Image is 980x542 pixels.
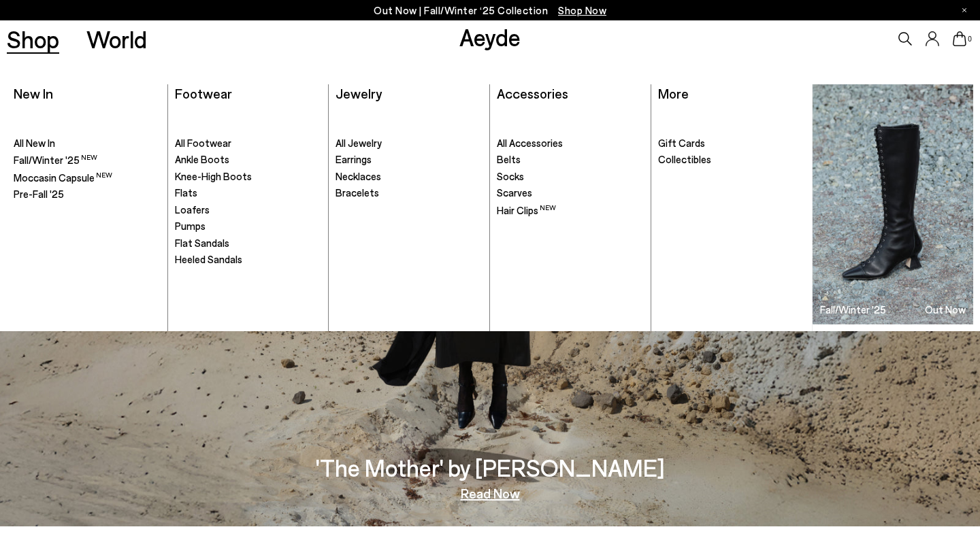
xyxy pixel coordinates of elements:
[658,153,711,165] span: Collectibles
[14,85,53,101] a: New In
[336,153,483,167] a: Earrings
[497,186,644,200] a: Scarves
[658,137,806,150] a: Gift Cards
[820,305,886,315] h3: Fall/Winter '25
[497,137,563,149] span: All Accessories
[925,305,966,315] h3: Out Now
[336,137,483,150] a: All Jewelry
[175,203,322,217] a: Loafers
[14,188,64,200] span: Pre-Fall '25
[374,2,606,19] p: Out Now | Fall/Winter ‘25 Collection
[497,153,521,165] span: Belts
[175,253,322,267] a: Heeled Sandals
[459,22,521,51] a: Aeyde
[497,85,568,101] a: Accessories
[175,186,197,199] span: Flats
[658,153,806,167] a: Collectibles
[14,137,161,150] a: All New In
[175,220,206,232] span: Pumps
[14,153,161,167] a: Fall/Winter '25
[14,154,97,166] span: Fall/Winter '25
[175,153,322,167] a: Ankle Boots
[175,237,322,250] a: Flat Sandals
[497,186,532,199] span: Scarves
[497,153,644,167] a: Belts
[336,170,483,184] a: Necklaces
[966,35,973,43] span: 0
[14,171,112,184] span: Moccasin Capsule
[336,85,382,101] a: Jewelry
[813,84,973,324] img: Group_1295_900x.jpg
[86,27,147,51] a: World
[175,153,229,165] span: Ankle Boots
[175,186,322,200] a: Flats
[175,203,210,216] span: Loafers
[497,204,556,216] span: Hair Clips
[7,27,59,51] a: Shop
[336,137,382,149] span: All Jewelry
[175,137,322,150] a: All Footwear
[14,137,55,149] span: All New In
[497,137,644,150] a: All Accessories
[14,171,161,185] a: Moccasin Capsule
[175,237,229,249] span: Flat Sandals
[658,85,689,101] a: More
[813,84,973,324] a: Fall/Winter '25 Out Now
[336,186,379,199] span: Bracelets
[336,153,372,165] span: Earrings
[175,253,242,265] span: Heeled Sandals
[497,170,524,182] span: Socks
[461,486,520,500] a: Read Now
[336,170,381,182] span: Necklaces
[953,31,966,46] a: 0
[558,4,606,16] span: Navigate to /collections/new-in
[497,170,644,184] a: Socks
[175,85,232,101] a: Footwear
[497,203,644,218] a: Hair Clips
[316,456,665,479] h3: 'The Mother' by [PERSON_NAME]
[658,137,705,149] span: Gift Cards
[175,220,322,233] a: Pumps
[175,170,322,184] a: Knee-High Boots
[14,188,161,201] a: Pre-Fall '25
[175,170,252,182] span: Knee-High Boots
[175,137,231,149] span: All Footwear
[336,186,483,200] a: Bracelets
